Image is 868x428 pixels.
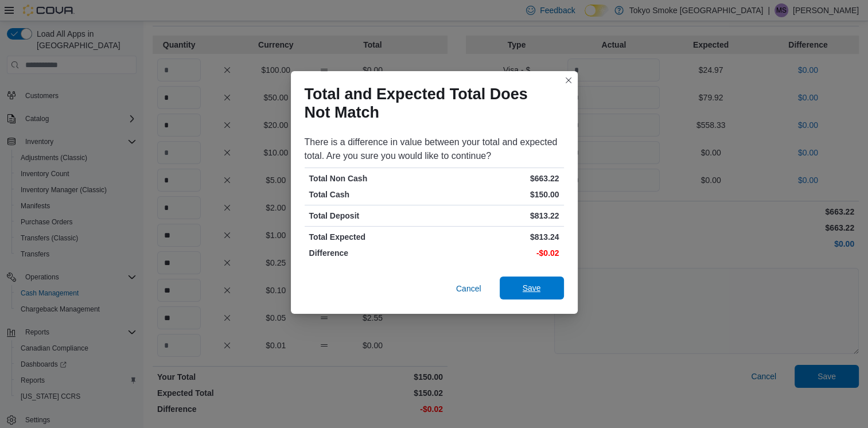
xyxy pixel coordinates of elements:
div: There is a difference in value between your total and expected total. Are you sure you would like... [305,135,564,163]
p: Total Expected [309,231,432,243]
button: Cancel [451,277,486,300]
p: $663.22 [437,173,559,184]
span: Cancel [456,283,481,294]
h1: Total and Expected Total Does Not Match [305,85,555,122]
p: Difference [309,247,432,259]
p: Total Deposit [309,210,432,221]
button: Save [500,277,564,299]
p: Total Cash [309,189,432,200]
button: Closes this modal window [562,73,575,87]
span: Save [523,282,541,294]
p: $150.00 [437,189,559,200]
p: $813.22 [437,210,559,221]
p: -$0.02 [437,247,559,259]
p: $813.24 [437,231,559,243]
p: Total Non Cash [309,173,432,184]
